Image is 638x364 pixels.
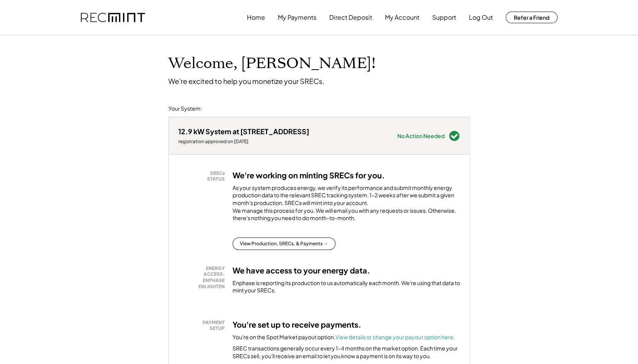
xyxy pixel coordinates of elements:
div: ENERGY ACCESS: ENPHASE ENLIGHTEN [182,265,225,289]
div: We're excited to help you monetize your SRECs. [168,77,324,85]
div: You're on the Spot Market payout option. [233,333,455,341]
h3: We're working on minting SRECs for you. [233,170,385,180]
h3: You're set up to receive payments. [233,320,361,330]
div: As your system produces energy, we verify its performance and submit monthly energy production da... [233,184,460,226]
button: My Account [385,10,419,25]
div: 12.9 kW System at [STREET_ADDRESS] [178,127,309,136]
button: My Payments [278,10,316,25]
button: View Production, SRECs, & Payments → [233,238,335,250]
button: Direct Deposit [329,10,372,25]
div: Your System: [168,105,202,113]
div: SREC transactions generally occur every 1-4 months on the market option. Each time your SRECs sel... [233,345,460,360]
div: PAYMENT SETUP [182,320,225,332]
h3: We have access to your energy data. [233,265,370,275]
img: recmint-logotype%403x.png [81,13,145,22]
div: registration approved on [DATE] [178,138,309,145]
div: SRECs STATUS [182,170,225,182]
button: Log Out [469,10,493,25]
div: No Action Needed [397,133,445,138]
div: Enphase is reporting its production to us automatically each month. We're using that data to mint... [233,279,460,294]
button: Refer a Friend [506,12,558,23]
button: Support [432,10,456,25]
h1: Welcome, [PERSON_NAME]! [168,55,376,73]
button: Home [247,10,265,25]
a: View details or change your payout option here. [335,333,455,340]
